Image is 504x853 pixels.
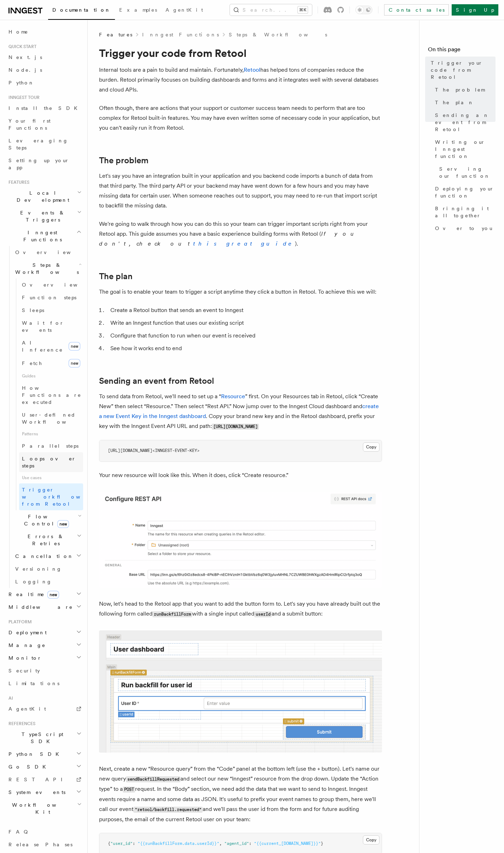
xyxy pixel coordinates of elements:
a: Retool [244,66,260,73]
img: Inngest Retool resource screenshot [99,492,382,588]
span: REST API [8,777,69,782]
span: Monitor [6,654,42,661]
span: Next.js [8,54,42,60]
a: Sleeps [19,304,83,317]
a: The problem [99,155,149,165]
a: Your first Functions [6,114,83,134]
button: Inngest Functions [6,226,83,246]
span: Python [8,80,34,86]
a: The problem [432,83,496,96]
a: The plan [432,96,496,109]
button: Workflow Kit [6,799,83,818]
span: new [69,359,80,367]
button: Flow Controlnew [12,510,83,530]
button: Middleware [6,601,83,613]
span: Install the SDK [8,105,82,111]
a: Versioning [12,563,83,575]
span: Workflow Kit [6,801,77,816]
p: Now, let's head to the Retool app that you want to add the button form to. Let's say you have alr... [99,599,382,619]
a: Home [6,25,83,38]
span: Wait for events [22,320,64,333]
span: Bringing it all together [435,205,496,219]
span: Overview [15,249,88,255]
span: How Functions are executed [22,385,81,405]
a: Function steps [19,291,83,304]
span: Fetch [22,360,42,366]
a: Install the SDK [6,102,83,114]
button: Go SDK [6,760,83,773]
span: Your first Functions [8,118,51,131]
span: Sending an event from Retool [435,112,496,133]
span: Deployment [6,629,47,636]
span: Errors & Retries [12,533,77,547]
code: [URL][DOMAIN_NAME] [212,424,259,430]
a: Sign Up [452,4,498,16]
a: Fetchnew [19,356,83,370]
button: Cancellation [12,550,83,563]
span: Local Development [6,189,77,204]
a: Limitations [6,677,83,690]
span: Examples [119,7,157,13]
a: Trigger workflows from Retool [19,483,83,510]
p: The goal is to enable your team to trigger a script anytime they click a button in Retool. To ach... [99,287,382,297]
li: Create a Retool button that sends an event to Inngest [108,305,382,315]
a: REST API [6,773,83,786]
p: Next, create a new “Resource query” from the “Code” panel at the bottom left (use the + button). ... [99,764,382,824]
span: Cancellation [12,553,74,560]
span: "{{runBackfillForm.data.userId}}" [138,841,219,846]
span: Realtime [6,591,59,598]
button: Search...⌘K [230,4,312,16]
span: "agent_id" [224,841,249,846]
a: Documentation [48,2,115,20]
button: Python SDK [6,748,83,760]
span: new [47,591,59,599]
button: Copy [363,835,380,845]
li: See how it works end to end [108,343,382,353]
a: Overview [19,278,83,291]
p: To send data from Retool, we'll need to set up a “ ” first. On your Resources tab in Retool, clic... [99,392,382,431]
span: Inngest tour [6,95,40,100]
p: Your new resource will look like this. When it does, click “Create resource.” [99,470,382,480]
span: AI [6,695,13,701]
a: Python [6,76,83,89]
span: Quick start [6,44,36,49]
li: Configure that function to run when our event is received [108,331,382,341]
a: AgentKit [161,2,207,19]
span: TypeScript SDK [6,731,76,745]
span: Events & Triggers [6,209,77,223]
span: Sleeps [22,307,44,313]
img: Retool form screenshot [99,630,382,753]
span: Versioning [15,566,62,572]
a: Examples [115,2,161,19]
span: "{{current_[DOMAIN_NAME]}}" [254,841,321,846]
span: Serving our function [439,165,496,180]
span: Over to you [435,225,492,232]
a: The plan [99,271,133,281]
span: Trigger workflows from Retool [22,487,100,507]
span: "user_id" [110,841,133,846]
code: userId [254,611,272,617]
button: Realtimenew [6,588,83,601]
a: Bringing it all together [432,202,496,222]
span: , [219,841,222,846]
a: Release Phases [6,838,83,851]
span: Use cases [19,472,83,483]
span: new [69,342,80,351]
code: runBackfillForm [152,611,192,617]
span: Flow Control [12,513,78,527]
h1: Trigger your code from Retool [99,47,382,59]
a: Trigger your code from Retool [428,57,496,83]
a: Steps & Workflows [229,31,327,38]
button: TypeScript SDK [6,728,83,748]
span: Documentation [52,7,111,13]
span: Platform [6,619,32,625]
span: Inngest Functions [6,229,76,243]
div: Steps & Workflows [12,278,83,510]
a: Sending an event from Retool [432,109,496,136]
span: Patterns [19,428,83,440]
a: Parallel steps [19,440,83,452]
button: Events & Triggers [6,206,83,226]
span: Middleware [6,604,73,611]
span: Leveraging Steps [8,138,68,151]
span: Function steps [22,295,76,300]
